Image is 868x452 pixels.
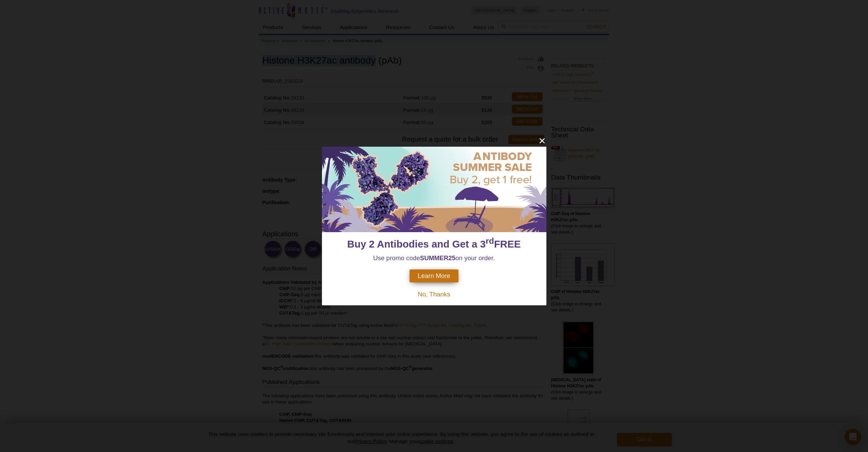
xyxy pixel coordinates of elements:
[347,238,521,250] span: Buy 2 Antibodies and Get a 3 FREE
[420,254,456,262] strong: SUMMER25
[418,272,450,280] span: Learn More
[418,291,450,298] span: No, Thanks
[373,254,495,262] span: Use promo code on your order.
[538,136,546,145] button: close
[486,236,494,245] sup: rd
